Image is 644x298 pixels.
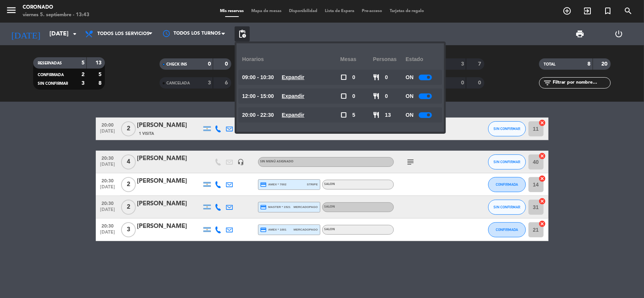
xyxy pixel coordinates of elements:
[166,81,190,85] span: CANCELADA
[137,176,201,186] div: [PERSON_NAME]
[242,73,274,82] span: 09:00 - 10:30
[493,205,520,209] span: SIN CONFIRMAR
[406,73,413,82] span: ON
[81,72,85,77] strong: 2
[563,6,572,15] i: add_circle_outline
[478,80,483,86] strong: 0
[493,160,520,164] span: SIN CONFIRMAR
[352,111,355,119] span: 5
[260,204,291,211] span: master * 1521
[98,129,117,138] span: [DATE]
[324,205,335,208] span: SALON
[406,157,415,167] i: subject
[242,92,274,101] span: 12:00 - 15:00
[324,183,335,186] span: SALON
[98,230,117,238] span: [DATE]
[166,63,187,66] span: CHECK INS
[121,121,136,136] span: 2
[552,79,610,87] input: Filtrar por nombre...
[260,181,287,188] span: amex * 7002
[98,176,117,185] span: 20:30
[340,74,347,81] span: check_box_outline_blank
[70,29,79,38] i: arrow_drop_down
[282,93,304,99] u: Expandir
[216,9,247,13] span: Mis reservas
[340,93,347,99] span: check_box_outline_blank
[98,221,117,230] span: 20:30
[488,222,526,237] button: CONFIRMADA
[97,31,149,37] span: Todos los servicios
[282,112,304,118] u: Expandir
[260,204,267,211] i: credit_card
[340,112,347,118] span: check_box_outline_blank
[137,154,201,164] div: [PERSON_NAME]
[23,11,89,19] div: viernes 5. septiembre - 13:43
[98,162,117,171] span: [DATE]
[373,112,380,118] span: restaurant
[121,200,136,215] span: 2
[543,78,552,87] i: filter_list
[238,159,244,165] i: headset_mic
[225,80,230,86] strong: 6
[294,227,318,232] span: mercadopago
[496,182,518,186] span: CONFIRMADA
[488,154,526,170] button: SIN CONFIRMAR
[242,49,340,70] div: Horarios
[208,61,211,67] strong: 0
[98,207,117,216] span: [DATE]
[260,226,267,233] i: credit_card
[208,80,211,86] strong: 3
[98,81,103,86] strong: 8
[488,200,526,215] button: SIN CONFIRMAR
[488,121,526,136] button: SIN CONFIRMAR
[137,121,201,130] div: [PERSON_NAME]
[98,72,103,77] strong: 5
[358,9,386,13] span: Pre-acceso
[98,185,117,193] span: [DATE]
[406,92,413,101] span: ON
[247,9,285,13] span: Mapa de mesas
[137,199,201,209] div: [PERSON_NAME]
[121,222,136,237] span: 3
[373,74,380,81] span: restaurant
[121,177,136,192] span: 2
[478,61,483,67] strong: 7
[624,6,633,15] i: search
[139,131,154,137] span: 1 Visita
[583,6,592,15] i: exit_to_app
[599,23,638,45] div: LOG OUT
[6,5,17,18] button: menu
[588,61,591,67] strong: 8
[121,154,136,170] span: 4
[6,26,46,42] i: [DATE]
[137,222,201,231] div: [PERSON_NAME]
[95,60,103,66] strong: 13
[285,9,321,13] span: Disponibilidad
[324,228,335,231] span: SALON
[38,73,64,77] span: CONFIRMADA
[539,197,546,205] i: cancel
[539,220,546,228] i: cancel
[385,92,388,101] span: 0
[602,61,609,67] strong: 20
[539,175,546,182] i: cancel
[81,81,85,86] strong: 3
[576,29,585,38] span: print
[38,82,68,86] span: SIN CONFIRMAR
[238,29,247,38] span: pending_actions
[307,182,318,187] span: stripe
[38,61,62,65] span: RESERVADAS
[352,73,355,82] span: 0
[23,4,89,11] div: Coronado
[321,9,358,13] span: Lista de Espera
[98,153,117,162] span: 20:30
[98,199,117,207] span: 20:30
[406,49,438,70] div: Estado
[385,111,391,119] span: 13
[260,226,287,233] span: amex * 1001
[282,74,304,80] u: Expandir
[373,93,380,99] span: restaurant
[539,119,546,127] i: cancel
[386,9,428,13] span: Tarjetas de regalo
[461,80,464,86] strong: 0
